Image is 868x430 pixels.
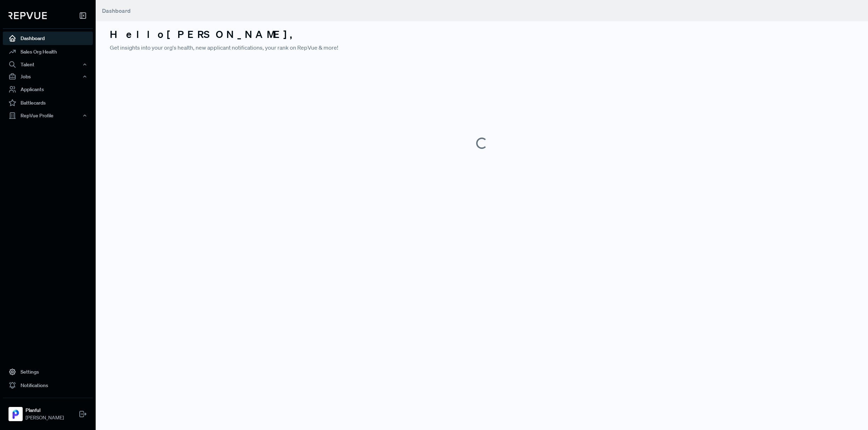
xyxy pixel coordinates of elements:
[9,12,47,19] img: RepVue
[3,45,93,58] a: Sales Org Health
[3,96,93,110] a: Battlecards
[3,365,93,379] a: Settings
[110,28,854,40] h3: Hello [PERSON_NAME] ,
[3,83,93,96] a: Applicants
[26,407,64,414] strong: Planful
[102,7,131,14] span: Dashboard
[3,398,93,424] a: PlanfulPlanful[PERSON_NAME]
[26,414,64,421] span: [PERSON_NAME]
[3,379,93,392] a: Notifications
[3,71,93,83] button: Jobs
[10,408,21,420] img: Planful
[3,58,93,71] button: Talent
[3,32,93,45] a: Dashboard
[110,43,854,52] p: Get insights into your org's health, new applicant notifications, your rank on RepVue & more!
[3,110,93,122] button: RepVue Profile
